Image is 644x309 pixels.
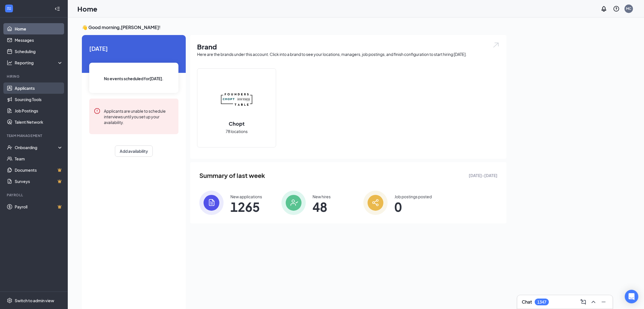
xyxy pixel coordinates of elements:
svg: Analysis [7,60,12,66]
span: Summary of last week [199,171,265,180]
div: 1347 [537,300,546,304]
div: Applicants are unable to schedule interviews until you set up your availability. [104,108,174,125]
a: SurveysCrown [15,176,63,187]
svg: Error [94,108,101,114]
div: Job postings posted [394,194,432,199]
div: Switch to admin view [15,298,54,303]
h3: 👋 Good morning, [PERSON_NAME] ! [82,24,507,31]
button: ChevronUp [589,297,598,306]
div: Reporting [15,60,63,66]
svg: QuestionInfo [613,5,620,12]
span: 48 [313,202,331,212]
svg: Minimize [600,299,607,305]
a: Home [15,23,63,34]
div: New applications [230,194,262,199]
a: PayrollCrown [15,201,63,212]
div: Team Management [7,133,62,138]
h3: Chat [522,299,532,305]
a: Scheduling [15,46,63,57]
span: 78 locations [226,128,248,134]
img: icon [281,191,306,215]
span: No events scheduled for [DATE] . [104,75,164,82]
a: DocumentsCrown [15,164,63,176]
span: [DATE] [89,44,178,53]
a: Talent Network [15,116,63,128]
a: Team [15,153,63,164]
h2: Chopt [223,120,250,127]
div: New hires [313,194,331,199]
button: Minimize [599,297,608,306]
img: icon [199,191,224,215]
img: Chopt [219,82,255,118]
svg: ComposeMessage [580,299,587,305]
a: Messages [15,34,63,46]
svg: Settings [7,298,12,303]
div: Hiring [7,74,62,79]
a: Sourcing Tools [15,94,63,105]
h1: Brand [197,42,500,51]
svg: UserCheck [7,145,12,150]
button: Add availability [115,145,153,157]
a: Job Postings [15,105,63,116]
svg: Collapse [54,6,60,12]
svg: ChevronUp [590,299,597,305]
div: Open Intercom Messenger [625,290,638,303]
span: 0 [394,202,432,212]
div: Here are the brands under this account. Click into a brand to see your locations, managers, job p... [197,51,500,57]
img: icon [363,191,388,215]
span: 1265 [230,202,262,212]
svg: WorkstreamLogo [6,6,12,11]
svg: Notifications [601,5,607,12]
div: Onboarding [15,145,58,150]
img: open.6027fd2a22e1237b5b06.svg [492,42,500,48]
div: Payroll [7,193,62,197]
span: [DATE] - [DATE] [469,172,497,179]
a: Applicants [15,82,63,94]
button: ComposeMessage [579,297,588,306]
h1: Home [77,4,97,14]
div: MC [626,6,632,11]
